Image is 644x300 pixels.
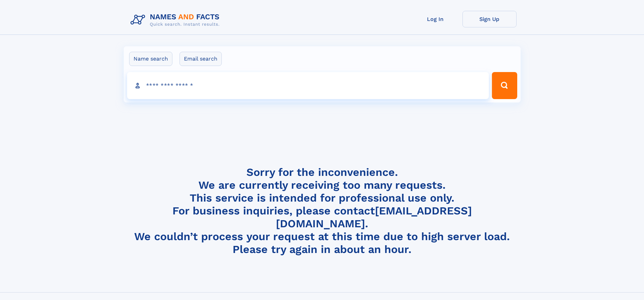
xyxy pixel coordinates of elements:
[276,204,472,230] a: [EMAIL_ADDRESS][DOMAIN_NAME]
[127,72,489,99] input: search input
[128,11,225,29] img: Logo Names and Facts
[492,72,517,99] button: Search Button
[129,52,172,66] label: Name search
[180,52,222,66] label: Email search
[462,11,517,27] a: Sign Up
[128,166,517,256] h4: Sorry for the inconvenience. We are currently receiving too many requests. This service is intend...
[408,11,462,27] a: Log In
